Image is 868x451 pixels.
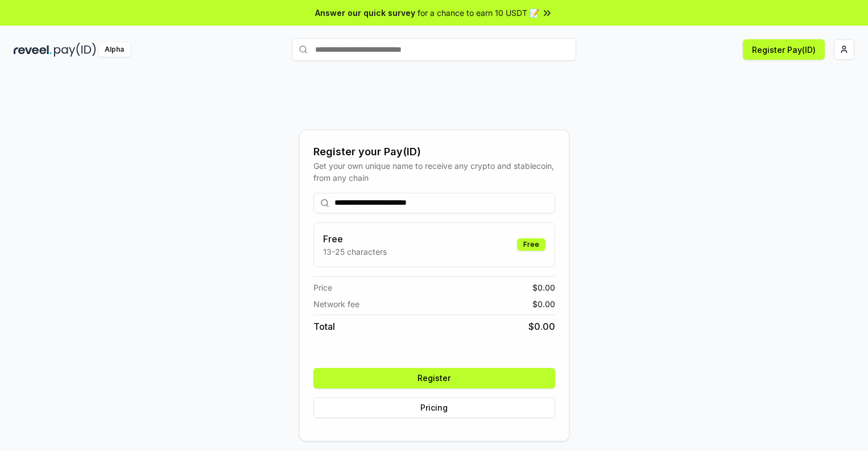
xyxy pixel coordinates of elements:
[323,232,387,246] h3: Free
[313,144,555,160] div: Register your Pay(ID)
[315,7,415,19] span: Answer our quick survey
[528,320,555,333] span: $ 0.00
[313,368,555,388] button: Register
[98,43,130,57] div: Alpha
[313,398,555,418] button: Pricing
[313,282,332,293] span: Price
[14,43,52,57] img: reveel_dark
[54,43,96,57] img: pay_id
[418,7,539,19] span: for a chance to earn 10 USDT 📝
[743,39,825,60] button: Register Pay(ID)
[532,298,555,310] span: $ 0.00
[313,320,335,333] span: Total
[313,298,359,310] span: Network fee
[313,160,555,184] div: Get your own unique name to receive any crypto and stablecoin, from any chain
[532,282,555,293] span: $ 0.00
[517,238,545,251] div: Free
[323,246,387,258] p: 13-25 characters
